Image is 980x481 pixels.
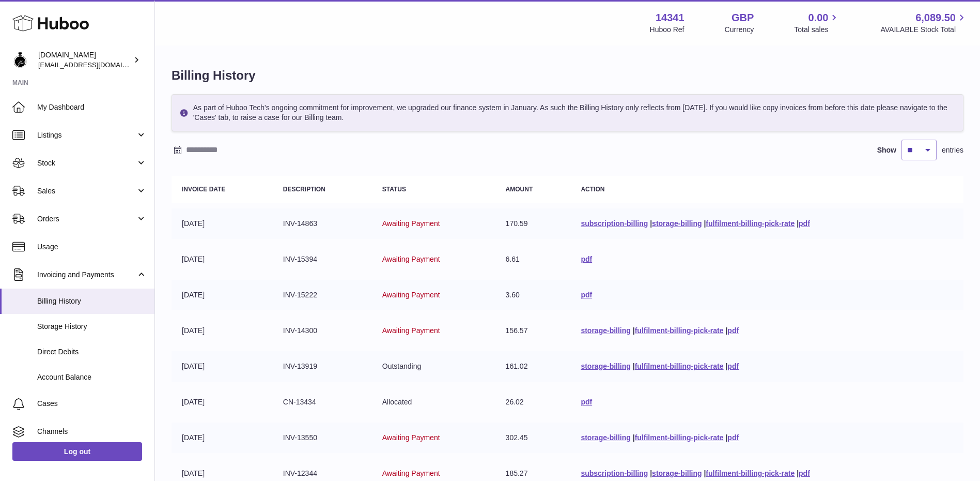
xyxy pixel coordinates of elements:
td: [DATE] [172,208,273,239]
a: fulfilment-billing-pick-rate [706,219,795,228]
strong: 14341 [656,11,685,25]
a: storage-billing [652,219,702,228]
span: | [650,469,652,477]
a: storage-billing [581,326,630,335]
span: Awaiting Payment [382,291,440,299]
div: Huboo Ref [650,25,685,35]
span: Awaiting Payment [382,433,440,442]
span: [EMAIL_ADDRESS][DOMAIN_NAME] [38,61,152,69]
span: AVAILABLE Stock Total [880,25,968,35]
h1: Billing History [172,67,963,84]
a: 6,089.50 AVAILABLE Stock Total [880,11,968,35]
strong: Amount [506,186,533,193]
strong: Action [581,186,604,193]
a: subscription-billing [581,219,648,228]
span: | [725,326,727,335]
span: | [650,219,652,228]
span: | [797,219,799,228]
span: | [725,362,727,370]
td: INV-15222 [273,280,372,310]
td: INV-13919 [273,351,372,382]
span: Cases [37,399,147,409]
a: pdf [727,362,739,370]
td: [DATE] [172,387,273,417]
td: 6.61 [495,244,571,275]
span: Allocated [382,398,412,406]
a: subscription-billing [581,469,648,477]
td: [DATE] [172,280,273,310]
td: 161.02 [495,351,571,382]
span: My Dashboard [37,102,147,112]
td: [DATE] [172,315,273,346]
span: Usage [37,242,147,252]
td: [DATE] [172,244,273,275]
strong: Status [382,186,406,193]
td: 3.60 [495,280,571,310]
a: pdf [581,398,592,406]
a: fulfilment-billing-pick-rate [635,433,724,442]
span: Total sales [794,25,840,35]
td: INV-14863 [273,208,372,239]
span: Billing History [37,296,147,306]
a: fulfilment-billing-pick-rate [635,326,724,335]
span: Awaiting Payment [382,469,440,477]
td: 26.02 [495,387,571,417]
a: storage-billing [581,362,630,370]
img: internalAdmin-14341@internal.huboo.com [12,52,28,68]
span: Sales [37,186,136,196]
td: INV-15394 [273,244,372,275]
span: Storage History [37,322,147,332]
span: Awaiting Payment [382,255,440,263]
td: [DATE] [172,423,273,453]
span: Channels [37,427,147,437]
span: Listings [37,130,136,140]
strong: Description [283,186,325,193]
td: CN-13434 [273,387,372,417]
td: 156.57 [495,315,571,346]
strong: Invoice Date [182,186,225,193]
td: 170.59 [495,208,571,239]
a: pdf [799,219,810,228]
span: 0.00 [808,11,829,25]
span: Awaiting Payment [382,219,440,228]
span: | [704,469,706,477]
a: pdf [727,433,739,442]
label: Show [877,145,896,155]
a: fulfilment-billing-pick-rate [706,469,795,477]
td: 302.45 [495,423,571,453]
span: | [633,433,635,442]
a: pdf [581,255,592,263]
span: Direct Debits [37,347,147,357]
span: | [797,469,799,477]
span: | [633,326,635,335]
span: Orders [37,214,136,224]
td: INV-13550 [273,423,372,453]
span: | [633,362,635,370]
a: storage-billing [652,469,702,477]
div: [DOMAIN_NAME] [38,50,131,70]
strong: GBP [732,11,754,25]
span: 6,089.50 [915,11,956,25]
a: pdf [727,326,739,335]
td: INV-14300 [273,315,372,346]
span: entries [942,145,963,155]
a: pdf [799,469,810,477]
span: Outstanding [382,362,422,370]
a: storage-billing [581,433,630,442]
span: Invoicing and Payments [37,270,136,280]
a: fulfilment-billing-pick-rate [635,362,724,370]
a: pdf [581,291,592,299]
span: Stock [37,158,136,168]
span: Awaiting Payment [382,326,440,335]
a: Log out [12,442,142,461]
div: As part of Huboo Tech's ongoing commitment for improvement, we upgraded our finance system in Jan... [172,94,963,131]
div: Currency [725,25,754,35]
span: Account Balance [37,372,147,382]
a: 0.00 Total sales [794,11,840,35]
span: | [704,219,706,228]
td: [DATE] [172,351,273,382]
span: | [725,433,727,442]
